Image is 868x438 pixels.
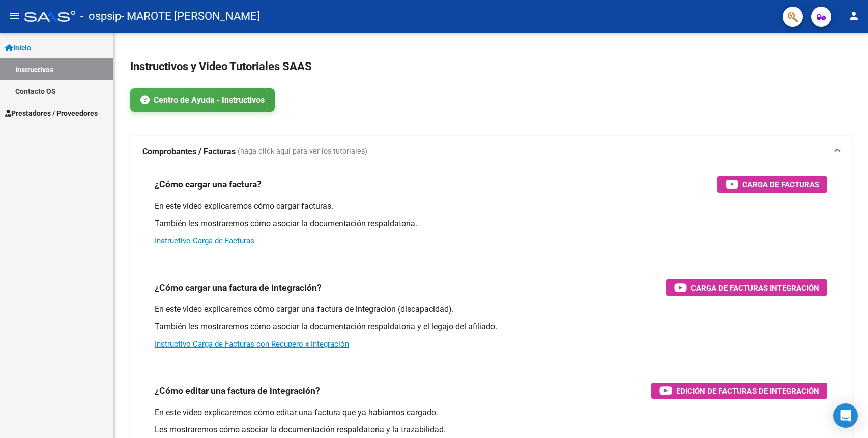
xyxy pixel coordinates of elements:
span: Inicio [5,42,31,53]
span: (haga click aquí para ver los tutoriales) [238,146,367,158]
h2: Instructivos y Video Tutoriales SAAS [130,57,852,76]
p: En este video explicaremos cómo cargar facturas. [155,201,827,212]
a: Instructivo Carga de Facturas con Recupero x Integración [155,339,349,349]
mat-expansion-panel-header: Comprobantes / Facturas (haga click aquí para ver los tutoriales) [130,136,852,168]
span: - MAROTE [PERSON_NAME] [121,5,260,27]
p: En este video explicaremos cómo cargar una factura de integración (discapacidad). [155,304,827,315]
h3: ¿Cómo editar una factura de integración? [155,384,320,398]
mat-icon: person [848,10,860,22]
span: - ospsip [80,5,121,27]
a: Centro de Ayuda - Instructivos [130,88,275,112]
div: Open Intercom Messenger [833,403,858,428]
span: Prestadores / Proveedores [5,108,98,119]
p: También les mostraremos cómo asociar la documentación respaldatoria. [155,218,827,229]
button: Carga de Facturas Integración [666,279,827,296]
p: Les mostraremos cómo asociar la documentación respaldatoria y la trazabilidad. [155,424,827,435]
mat-icon: menu [8,10,20,22]
span: Carga de Facturas Integración [691,281,819,294]
strong: Comprobantes / Facturas [142,146,236,158]
button: Carga de Facturas [717,176,827,193]
h3: ¿Cómo cargar una factura de integración? [155,280,322,295]
span: Edición de Facturas de integración [676,385,819,397]
button: Edición de Facturas de integración [651,383,827,399]
p: También les mostraremos cómo asociar la documentación respaldatoria y el legajo del afiliado. [155,321,827,332]
h3: ¿Cómo cargar una factura? [155,177,262,192]
p: En este video explicaremos cómo editar una factura que ya habíamos cargado. [155,407,827,418]
a: Instructivo Carga de Facturas [155,236,254,245]
span: Carga de Facturas [742,178,819,191]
